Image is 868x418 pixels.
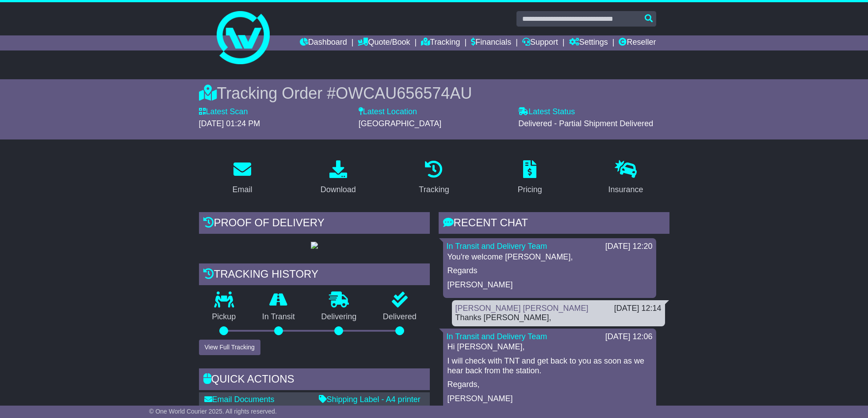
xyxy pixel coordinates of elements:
a: Pricing [512,157,548,199]
a: [PERSON_NAME] [PERSON_NAME] [455,304,589,313]
div: Tracking history [199,263,430,287]
div: [DATE] 12:06 [605,332,653,342]
p: [PERSON_NAME] [447,394,652,404]
label: Latest Status [518,107,575,117]
div: Pricing [518,184,542,196]
a: Dashboard [300,35,347,50]
div: Insurance [608,184,643,196]
span: OWCAU656574AU [336,84,472,102]
a: In Transit and Delivery Team [447,242,547,251]
div: [DATE] 12:14 [614,304,662,313]
span: Delivered - Partial Shipment Delivered [518,119,653,128]
a: Tracking [421,35,460,50]
a: In Transit and Delivery Team [447,332,547,341]
span: [GEOGRAPHIC_DATA] [359,119,441,128]
a: Support [522,35,558,50]
a: Shipping Label - A4 printer [319,395,421,404]
a: Download [315,157,362,199]
a: Quote/Book [358,35,410,50]
p: Pickup [199,312,249,322]
img: GetPodImage [311,242,318,249]
p: Delivering [308,312,370,322]
div: Email [232,184,252,196]
button: View Full Tracking [199,340,260,355]
label: Latest Scan [199,107,248,117]
a: Email Documents [204,395,275,404]
a: Insurance [603,157,649,199]
p: You're welcome [PERSON_NAME], [447,252,652,262]
span: [DATE] 01:24 PM [199,119,260,128]
a: Financials [471,35,511,50]
p: [PERSON_NAME] [447,280,652,290]
label: Latest Location [359,107,417,117]
p: Hi [PERSON_NAME], [447,342,652,352]
div: Tracking [419,184,449,196]
span: © One World Courier 2025. All rights reserved. [149,408,277,415]
div: Download [321,184,356,196]
a: Email [226,157,258,199]
div: RECENT CHAT [439,212,669,236]
div: Thanks [PERSON_NAME], [455,313,662,323]
p: Regards, [447,380,652,390]
a: Reseller [619,35,656,50]
div: [DATE] 12:20 [605,242,653,252]
a: Settings [569,35,608,50]
div: Proof of Delivery [199,212,430,236]
div: Tracking Order # [199,84,669,103]
div: Quick Actions [199,368,430,392]
p: In Transit [249,312,308,322]
p: Regards [447,266,652,276]
p: Delivered [370,312,430,322]
a: Tracking [413,157,455,199]
p: I will check with TNT and get back to you as soon as we hear back from the station. [447,356,652,375]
